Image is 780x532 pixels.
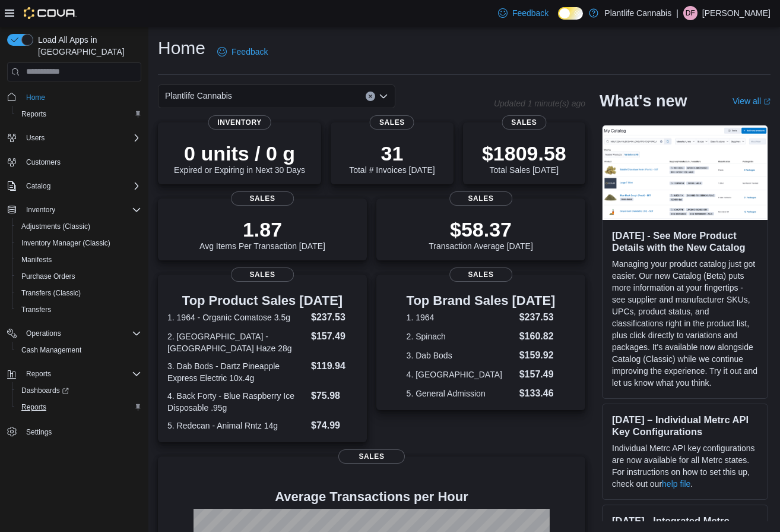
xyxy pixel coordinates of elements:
[232,46,268,58] span: Feedback
[24,7,77,19] img: Cova
[17,219,95,234] a: Adjustments (Classic)
[21,155,141,169] span: Customers
[213,40,272,64] a: Feedback
[17,253,141,267] span: Manifests
[17,383,74,398] a: Dashboards
[21,386,69,395] span: Dashboards
[12,399,146,415] button: Reports
[21,367,141,381] span: Reports
[512,7,548,19] span: Feedback
[21,131,49,145] button: Users
[12,218,146,235] button: Adjustments (Classic)
[17,107,51,121] a: Reports
[407,330,515,342] dt: 2. Spinach
[449,267,512,282] span: Sales
[26,181,50,191] span: Catalog
[429,218,533,251] div: Transaction Average [DATE]
[482,141,566,165] p: $1809.58
[21,90,50,105] a: Home
[26,158,61,167] span: Customers
[21,155,65,169] a: Customers
[17,303,56,317] a: Transfers
[12,251,146,268] button: Manifests
[662,479,690,489] a: help file
[349,141,435,175] div: Total # Invoices [DATE]
[407,350,515,361] dt: 3. Dab Bods
[12,106,146,122] button: Reports
[311,359,357,373] dd: $119.94
[17,269,80,284] a: Purchase Orders
[2,153,146,171] button: Customers
[21,424,141,439] span: Settings
[174,141,305,175] div: Expired or Expiring in Next 30 Days
[558,7,583,20] input: Dark Mode
[370,115,414,130] span: Sales
[21,109,46,119] span: Reports
[2,423,146,440] button: Settings
[26,369,51,379] span: Reports
[702,6,771,20] p: [PERSON_NAME]
[174,141,305,165] p: 0 units / 0 g
[407,311,515,323] dt: 1. 1964
[26,133,45,143] span: Users
[167,330,306,354] dt: 2. [GEOGRAPHIC_DATA] - [GEOGRAPHIC_DATA] Haze 28g
[12,342,146,358] button: Cash Management
[33,34,141,58] span: Load All Apps in [GEOGRAPHIC_DATA]
[158,36,205,60] h1: Home
[494,99,585,108] p: Updated 1 minute(s) ago
[519,329,556,344] dd: $160.82
[17,286,85,300] a: Transfers (Classic)
[407,388,515,399] dt: 5. General Admission
[167,490,576,504] h4: Average Transactions per Hour
[165,89,232,103] span: Plantlife Cannabis
[167,420,306,432] dt: 5. Redecan - Animal Rntz 14g
[26,205,55,215] span: Inventory
[429,218,533,241] p: $58.37
[612,414,758,437] h3: [DATE] – Individual Metrc API Key Configurations
[600,92,687,111] h2: What's new
[519,386,556,401] dd: $133.46
[612,258,758,389] p: Managing your product catalog just got easier. Our new Catalog (Beta) puts more information at yo...
[199,218,325,241] p: 1.87
[199,218,325,251] div: Avg Items Per Transaction [DATE]
[502,115,546,130] span: Sales
[733,96,771,106] a: View allExternal link
[12,285,146,301] button: Transfers (Classic)
[231,191,294,206] span: Sales
[311,389,357,403] dd: $75.98
[21,345,81,355] span: Cash Management
[167,294,357,308] h3: Top Product Sales [DATE]
[338,449,405,464] span: Sales
[604,6,671,20] p: Plantlife Cannabis
[231,267,294,282] span: Sales
[612,229,758,253] h3: [DATE] - See More Product Details with the New Catalog
[519,367,556,382] dd: $157.49
[17,236,115,250] a: Inventory Manager (Classic)
[311,310,357,325] dd: $237.53
[21,326,141,341] span: Operations
[12,268,146,285] button: Purchase Orders
[21,367,56,381] button: Reports
[311,329,357,344] dd: $157.49
[21,238,110,248] span: Inventory Manager (Classic)
[519,310,556,325] dd: $237.53
[17,303,141,317] span: Transfers
[21,131,141,145] span: Users
[7,84,141,471] nav: Complex example
[21,203,60,217] button: Inventory
[21,222,90,231] span: Adjustments (Classic)
[21,305,51,314] span: Transfers
[2,202,146,218] button: Inventory
[493,1,553,25] a: Feedback
[17,219,141,234] span: Adjustments (Classic)
[17,400,51,414] a: Reports
[482,141,566,175] div: Total Sales [DATE]
[17,400,141,414] span: Reports
[366,92,375,101] button: Clear input
[379,92,388,101] button: Open list of options
[612,442,758,490] p: Individual Metrc API key configurations are now available for all Metrc states. For instructions ...
[17,383,141,398] span: Dashboards
[17,253,56,267] a: Manifests
[26,427,52,437] span: Settings
[21,179,55,193] button: Catalog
